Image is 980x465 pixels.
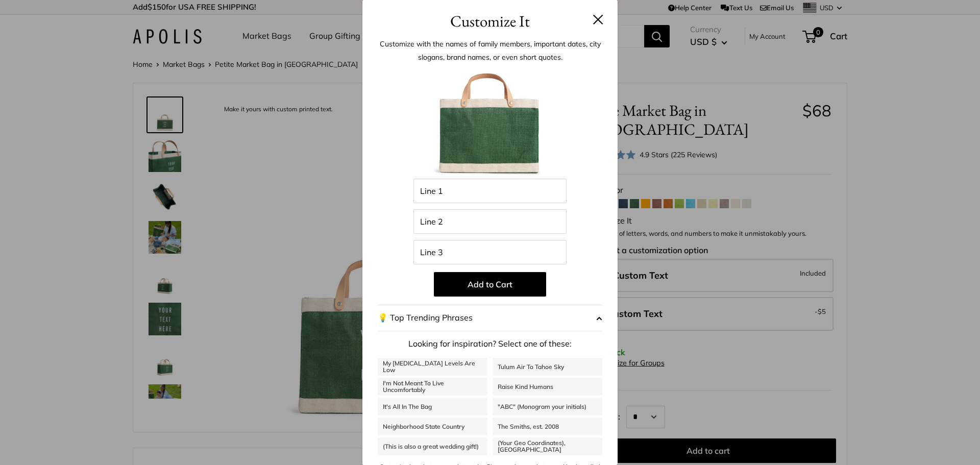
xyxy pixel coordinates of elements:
[493,437,602,455] a: (Your Geo Coordinates), [GEOGRAPHIC_DATA]
[493,398,602,415] a: "ABC" (Monogram your initials)
[378,398,487,415] a: It's All In The Bag
[378,437,487,455] a: (This is also a great wedding gift!)
[378,9,602,33] h3: Customize It
[493,418,602,435] a: The Smiths, est. 2008
[493,358,602,376] a: Tulum Air To Tahoe Sky
[378,305,602,331] button: 💡 Top Trending Phrases
[378,418,487,435] a: Neighborhood State Country
[378,37,602,64] p: Customize with the names of family members, important dates, city slogans, brand names, or even s...
[378,358,487,376] a: My [MEDICAL_DATA] Levels Are Low
[434,66,546,179] img: Customizer_PMB_Green.jpg
[493,378,602,396] a: Raise Kind Humans
[378,378,487,396] a: I'm Not Meant To Live Uncomfortably
[434,272,546,297] button: Add to Cart
[378,336,602,352] p: Looking for inspiration? Select one of these:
